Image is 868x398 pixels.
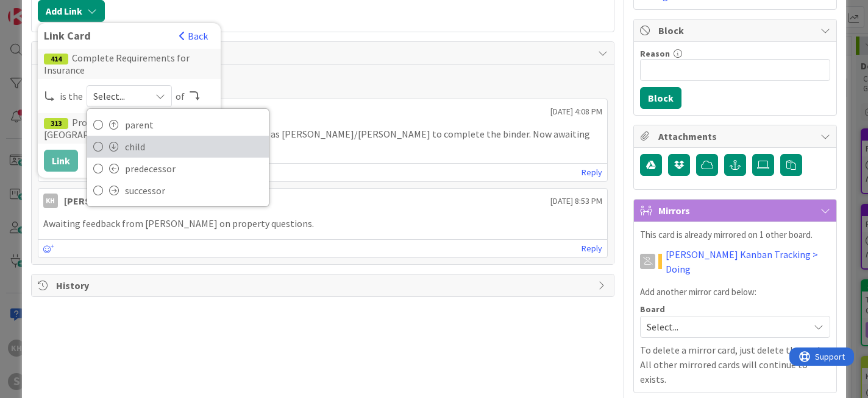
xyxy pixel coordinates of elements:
[640,228,830,242] p: This card is already mirrored on 1 other board.
[38,113,221,144] div: Proper Insurance for [GEOGRAPHIC_DATA]
[56,278,592,293] span: History
[125,138,263,156] span: child
[44,118,68,129] div: 313
[125,116,263,134] span: parent
[125,159,263,178] span: predecessor
[56,46,592,60] span: Comments
[44,150,78,172] button: Link
[658,203,814,218] span: Mirrors
[582,165,602,180] a: Reply
[43,194,58,208] div: KH
[87,136,269,158] a: child
[64,194,138,208] div: [PERSON_NAME]
[550,195,602,208] span: [DATE] 8:53 PM
[93,88,144,105] span: Select...
[550,105,602,118] span: [DATE] 4:08 PM
[640,305,665,313] span: Board
[87,158,269,180] a: predecessor
[43,127,603,155] p: Got very quick feedback from [PERSON_NAME] as well as [PERSON_NAME]/[PERSON_NAME] to complete the...
[658,129,814,144] span: Attachments
[44,85,215,107] div: is the of
[44,29,173,43] div: Link Card
[647,318,803,335] span: Select...
[640,48,670,59] label: Reason
[44,54,68,65] div: 414
[640,343,830,386] p: To delete a mirror card, just delete the card. All other mirrored cards will continue to exists.
[179,29,208,43] button: Back
[640,285,830,299] p: Add another mirror card below:
[26,2,55,16] span: Support
[658,23,814,38] span: Block
[38,49,221,79] div: Complete Requirements for Insurance
[43,217,603,231] p: Awaiting feedback from [PERSON_NAME] on property questions.
[640,87,681,109] button: Block
[87,114,269,136] a: parent
[666,247,830,276] a: [PERSON_NAME] Kanban Tracking > Doing
[125,181,263,200] span: successor
[582,241,602,256] a: Reply
[87,180,269,201] a: successor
